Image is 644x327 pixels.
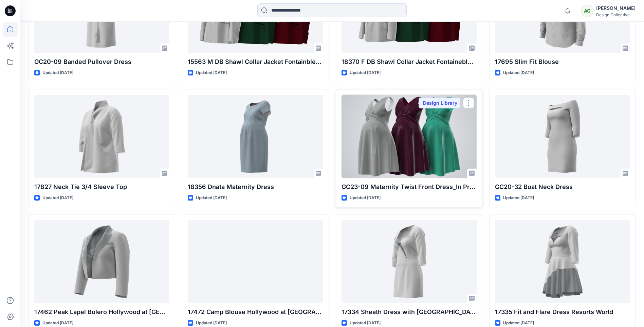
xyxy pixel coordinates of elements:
[42,320,73,327] p: Updated [DATE]
[503,320,534,327] p: Updated [DATE]
[42,69,73,76] p: Updated [DATE]
[34,220,169,303] a: 17462 Peak Lapel Bolero Hollywood at Pen National
[196,320,227,327] p: Updated [DATE]
[581,5,593,17] div: AG
[42,194,73,202] p: Updated [DATE]
[596,12,636,17] div: Design Collective
[350,194,381,202] p: Updated [DATE]
[495,307,630,317] p: 17335 Fit and Flare Dress Resorts World
[342,307,477,317] p: 17334 Sheath Dress with [GEOGRAPHIC_DATA] World [GEOGRAPHIC_DATA]
[495,57,630,67] p: 17695 Slim Fit Blouse
[188,307,323,317] p: 17472 Camp Blouse Hollywood at [GEOGRAPHIC_DATA]
[495,182,630,192] p: GC20-32 Boat Neck Dress
[596,4,636,12] div: [PERSON_NAME]
[188,182,323,192] p: 18356 Dnata Maternity Dress
[188,220,323,303] a: 17472 Camp Blouse Hollywood at Pen National
[503,194,534,202] p: Updated [DATE]
[342,182,477,192] p: GC23-09 Maternity Twist Front Dress_In Progress
[196,194,227,202] p: Updated [DATE]
[34,57,169,67] p: GC20-09 Banded Pullover Dress
[350,320,381,327] p: Updated [DATE]
[196,69,227,76] p: Updated [DATE]
[342,220,477,303] a: 17334 Sheath Dress with Lapel Resorts World NYC
[34,95,169,178] a: 17827 Neck Tie 3/4 Sleeve Top
[503,69,534,76] p: Updated [DATE]
[188,57,323,67] p: 15563 M DB Shawl Collar Jacket Fontainbleau LV
[188,95,323,178] a: 18356 Dnata Maternity Dress
[34,182,169,192] p: 17827 Neck Tie 3/4 Sleeve Top
[342,57,477,67] p: 18370 F DB Shawl Collar Jacket Fontainebleau LV
[342,95,477,178] a: GC23-09 Maternity Twist Front Dress_In Progress
[495,95,630,178] a: GC20-32 Boat Neck Dress
[34,307,169,317] p: 17462 Peak Lapel Bolero Hollywood at [GEOGRAPHIC_DATA]
[495,220,630,303] a: 17335 Fit and Flare Dress Resorts World
[350,69,381,76] p: Updated [DATE]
